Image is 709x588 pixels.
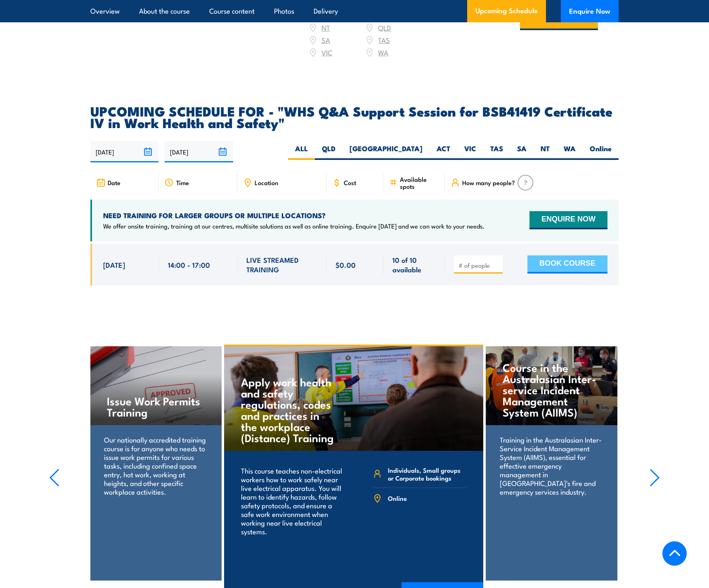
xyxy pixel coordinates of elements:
[241,466,343,536] p: This course teaches non-electrical workers how to work safely near live electrical apparatus. You...
[336,260,356,269] span: $0.00
[168,260,210,269] span: 14:00 - 17:00
[255,179,278,186] span: Location
[510,144,534,160] label: SA
[457,144,483,160] label: VIC
[103,260,125,269] span: [DATE]
[90,105,619,128] h2: UPCOMING SCHEDULE FOR - "WHS Q&A Support Session for BSB41419 Certificate IV in Work Health and S...
[107,395,205,417] h4: Issue Work Permits Training
[176,179,189,186] span: Time
[103,222,484,230] p: We offer onsite training, training at our centres, multisite solutions as well as online training...
[500,435,603,496] p: Training in the Australasian Inter-Service Incident Management System (AIIMS), essential for effe...
[343,144,430,160] label: [GEOGRAPHIC_DATA]
[104,435,208,496] p: Our nationally accredited training course is for anyone who needs to issue work permits for vario...
[483,144,510,160] label: TAS
[108,179,121,186] span: Date
[583,144,619,160] label: Online
[315,144,343,160] label: QLD
[430,144,457,160] label: ACT
[527,255,607,274] button: BOOK COURSE
[103,211,484,220] h4: NEED TRAINING FOR LARGER GROUPS OR MULTIPLE LOCATIONS?
[458,261,500,269] input: # of people
[241,376,338,443] h4: Apply work health and safety regulations, codes and practices in the workplace (Distance) Training
[392,255,436,274] span: 10 of 10 available
[534,144,557,160] label: NT
[288,144,315,160] label: ALL
[462,179,515,186] span: How many people?
[165,141,233,162] input: To date
[388,494,407,502] span: Online
[90,141,158,162] input: From date
[557,144,583,160] label: WA
[246,255,317,274] span: LIVE STREAMED TRAINING
[388,466,466,482] span: Individuals, Small groups or Corporate bookings
[400,176,439,190] span: Available spots
[529,211,607,229] button: ENQUIRE NOW
[344,179,356,186] span: Cost
[503,362,600,417] h4: Course in the Australasian Inter-service Incident Management System (AIIMS)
